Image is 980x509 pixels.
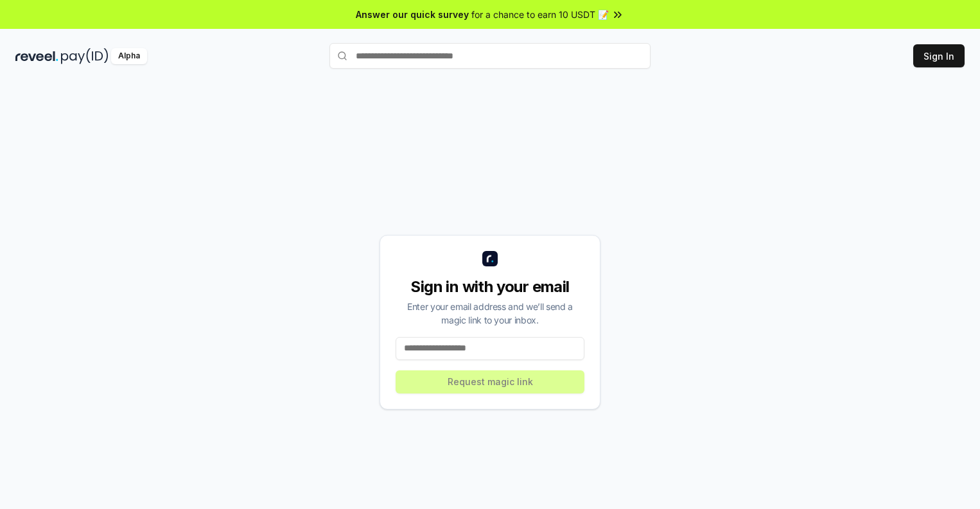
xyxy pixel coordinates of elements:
[396,300,584,327] div: Enter your email address and we’ll send a magic link to your inbox.
[471,8,609,21] span: for a chance to earn 10 USDT 📝
[356,8,469,21] span: Answer our quick survey
[913,44,965,67] button: Sign In
[482,251,498,266] img: logo_small
[15,48,58,64] img: reveel_dark
[61,48,109,64] img: pay_id
[396,277,584,297] div: Sign in with your email
[111,48,147,64] div: Alpha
